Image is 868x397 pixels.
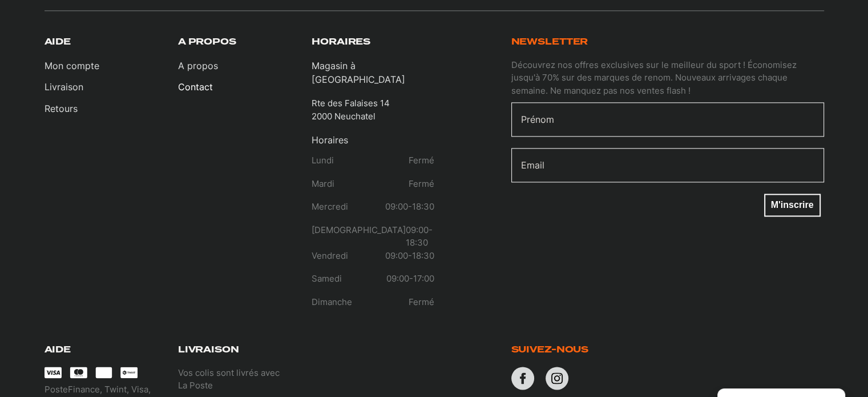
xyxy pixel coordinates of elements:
[45,344,71,356] h3: Aide
[511,344,588,356] h3: Suivez-nous
[312,178,334,191] p: Mardi
[764,194,821,216] button: M'inscrire
[178,59,218,73] a: A propos
[312,97,390,123] p: Rte des Falaises 14 2000 Neuchatel
[312,154,334,167] p: Lundi
[385,200,434,214] p: 09:00-18:30
[178,344,239,356] h3: Livraison
[178,80,218,94] a: Contact
[408,178,434,191] p: Fermé
[312,59,434,86] p: Magasin à [GEOGRAPHIC_DATA]
[511,37,588,48] h3: Newsletter
[312,224,406,237] p: [DEMOGRAPHIC_DATA]
[312,250,348,263] p: Vendredi
[45,37,71,48] h3: Aide
[45,102,99,115] a: Retours
[312,296,352,309] p: Dimanche
[511,59,824,98] p: Découvrez nos offres exclusives sur le meilleur du sport ! Économisez jusqu'à 70% sur des marques...
[312,200,348,214] p: Mercredi
[406,224,434,250] p: 09:00-18:30
[45,80,99,94] a: Livraison
[386,272,434,286] p: 09:00-17:00
[408,296,434,309] p: Fermé
[408,154,434,167] p: Fermé
[178,37,236,48] h3: A propos
[312,37,370,48] h3: Horaires
[385,250,434,263] p: 09:00-18:30
[511,102,824,137] input: Prénom
[312,133,434,154] p: Horaires
[45,59,99,73] a: Mon compte
[312,272,342,286] p: Samedi
[178,367,300,392] p: Vos colis sont livrés avec La Poste
[511,148,824,182] input: Email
